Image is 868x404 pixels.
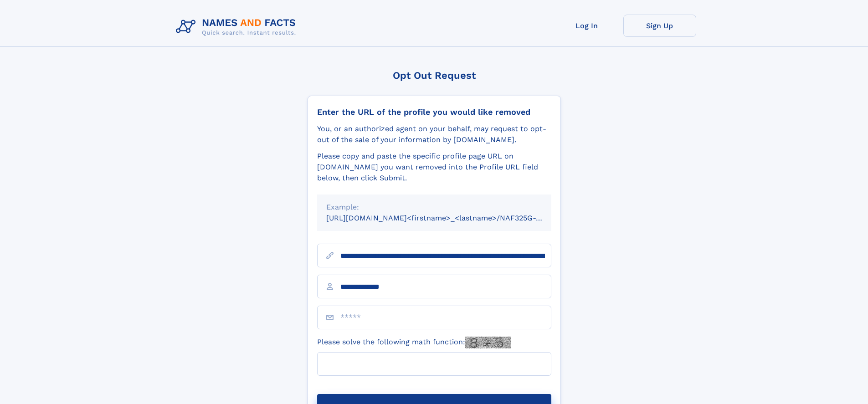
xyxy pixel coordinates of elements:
a: Log In [550,15,623,37]
div: Please copy and paste the specific profile page URL on [DOMAIN_NAME] you want removed into the Pr... [317,151,551,184]
a: Sign Up [623,15,696,37]
label: Please solve the following math function: [317,337,511,348]
small: [URL][DOMAIN_NAME]<firstname>_<lastname>/NAF325G-xxxxxxxx [326,214,569,222]
img: Logo Names and Facts [172,15,303,39]
div: Enter the URL of the profile you would like removed [317,107,551,117]
div: Opt Out Request [308,70,561,81]
div: You, or an authorized agent on your behalf, may request to opt-out of the sale of your informatio... [317,123,551,145]
div: Example: [326,202,542,213]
